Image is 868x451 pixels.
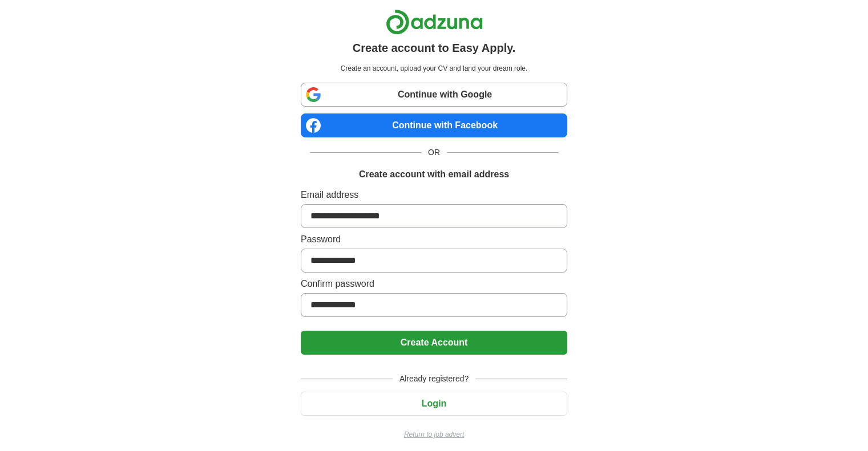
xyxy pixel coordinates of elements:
[301,429,567,440] a: Return to job advert
[301,399,567,408] a: Login
[301,188,567,202] label: Email address
[301,113,567,137] a: Continue with Facebook
[301,233,567,246] label: Password
[393,373,475,385] span: Already registered?
[301,277,567,291] label: Confirm password
[301,392,567,416] button: Login
[359,168,509,181] h1: Create account with email address
[301,331,567,355] button: Create Account
[301,83,567,107] a: Continue with Google
[421,147,447,159] span: OR
[386,9,483,35] img: Adzuna logo
[303,63,565,74] p: Create an account, upload your CV and land your dream role.
[353,39,516,56] h1: Create account to Easy Apply.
